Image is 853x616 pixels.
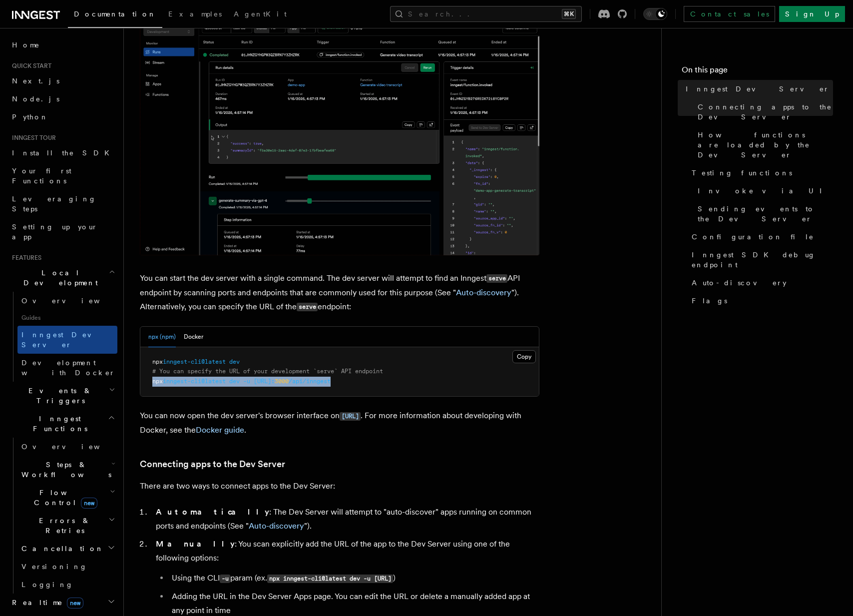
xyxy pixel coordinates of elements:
[692,168,792,178] span: Testing functions
[229,358,240,365] span: dev
[68,3,162,28] a: Documentation
[162,3,228,27] a: Examples
[275,378,289,385] span: 3000
[17,512,117,540] button: Errors & Retries
[698,130,833,160] span: How functions are loaded by the Dev Server
[140,479,539,493] p: There are two ways to connect apps to the Dev Server:
[17,354,117,382] a: Development with Docker
[153,505,539,533] li: : The Dev Server will attempt to "auto-discover" apps running on common ports and endpoints (See ...
[8,268,109,288] span: Local Development
[686,84,830,94] span: Inngest Dev Server
[698,186,831,196] span: Invoke via UI
[17,540,117,558] button: Cancellation
[12,113,48,121] span: Python
[8,190,117,218] a: Leveraging Steps
[220,575,230,583] code: -u
[8,134,56,142] span: Inngest tour
[243,378,250,385] span: -u
[8,382,117,410] button: Events & Triggers
[8,62,51,70] span: Quick start
[17,326,117,354] a: Inngest Dev Server
[8,254,41,262] span: Features
[8,438,117,594] div: Inngest Functions
[152,368,383,375] span: # You can specify the URL of your development `serve` API endpoint
[12,77,59,85] span: Next.js
[140,457,285,471] a: Connecting apps to the Dev Server
[694,126,833,164] a: How functions are loaded by the Dev Server
[21,443,124,451] span: Overview
[692,278,787,288] span: Auto-discovery
[21,581,73,589] span: Logging
[779,6,845,22] a: Sign Up
[688,228,833,246] a: Configuration file
[81,498,97,509] span: new
[8,144,117,162] a: Install the SDK
[12,167,71,185] span: Your first Functions
[289,378,331,385] span: /api/inngest
[8,414,108,434] span: Inngest Functions
[8,292,117,382] div: Local Development
[643,8,667,20] button: Toggle dark mode
[12,40,40,50] span: Home
[688,292,833,310] a: Flags
[163,358,226,365] span: inngest-cli@latest
[692,232,814,242] span: Configuration file
[340,412,361,421] code: [URL]
[390,6,582,22] button: Search...⌘K
[163,378,226,385] span: inngest-cli@latest
[140,271,539,314] p: You can start the dev server with a single command. The dev server will attempt to find an Innges...
[682,80,833,98] a: Inngest Dev Server
[8,162,117,190] a: Your first Functions
[229,378,240,385] span: dev
[156,507,269,517] strong: Automatically
[168,10,222,18] span: Examples
[228,3,293,27] a: AgentKit
[148,327,176,347] button: npx (npm)
[688,164,833,182] a: Testing functions
[196,425,244,435] a: Docker guide
[698,102,833,122] span: Connecting apps to the Dev Server
[17,460,111,480] span: Steps & Workflows
[8,108,117,126] a: Python
[694,200,833,228] a: Sending events to the Dev Server
[267,575,393,583] code: npx inngest-cli@latest dev -u [URL]
[297,303,318,311] code: serve
[8,598,83,608] span: Realtime
[17,438,117,456] a: Overview
[254,378,275,385] span: [URL]:
[456,288,511,297] a: Auto-discovery
[140,409,539,437] p: You can now open the dev server's browser interface on . For more information about developing wi...
[512,350,536,363] button: Copy
[17,484,117,512] button: Flow Controlnew
[152,358,163,365] span: npx
[249,521,304,531] a: Auto-discovery
[12,95,59,103] span: Node.js
[17,488,110,508] span: Flow Control
[234,10,287,18] span: AgentKit
[8,90,117,108] a: Node.js
[682,64,833,80] h4: On this page
[12,223,98,241] span: Setting up your app
[688,246,833,274] a: Inngest SDK debug endpoint
[8,264,117,292] button: Local Development
[17,292,117,310] a: Overview
[21,297,124,305] span: Overview
[8,36,117,54] a: Home
[17,310,117,326] span: Guides
[8,72,117,90] a: Next.js
[17,516,108,536] span: Errors & Retries
[74,10,156,18] span: Documentation
[67,598,83,609] span: new
[8,594,117,612] button: Realtimenew
[17,544,104,554] span: Cancellation
[688,274,833,292] a: Auto-discovery
[8,218,117,246] a: Setting up your app
[17,456,117,484] button: Steps & Workflows
[152,378,163,385] span: npx
[692,296,727,306] span: Flags
[694,98,833,126] a: Connecting apps to the Dev Server
[17,576,117,594] a: Logging
[692,250,833,270] span: Inngest SDK debug endpoint
[562,9,576,19] kbd: ⌘K
[21,563,87,571] span: Versioning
